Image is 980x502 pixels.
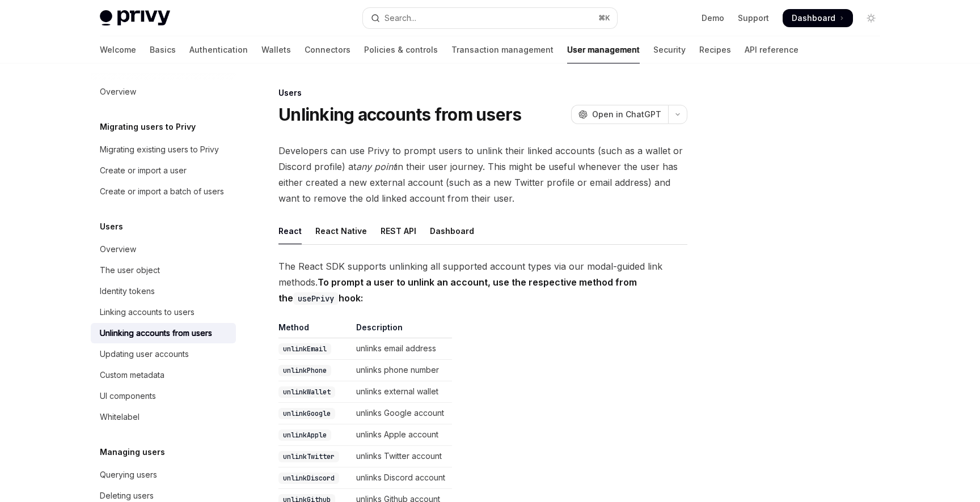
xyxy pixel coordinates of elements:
td: unlinks Apple account [352,424,452,446]
div: Search... [385,11,416,25]
a: API reference [745,36,799,63]
th: Description [352,322,452,338]
button: Open search [363,8,617,28]
div: Migrating existing users to Privy [100,143,219,156]
a: Demo [702,12,724,24]
a: Identity tokens [91,281,236,301]
div: REST API [381,218,416,244]
td: unlinks external wallet [352,381,452,403]
code: unlinkGoogle [278,408,335,419]
code: unlinkApple [278,429,331,441]
td: unlinks phone number [352,360,452,381]
td: unlinks email address [352,338,452,360]
a: Authentication [189,36,248,63]
a: Create or import a user [91,160,236,181]
code: usePrivy [293,292,339,305]
div: React [278,218,302,244]
a: The user object [91,260,236,280]
button: Toggle dark mode [862,9,880,27]
td: unlinks Twitter account [352,446,452,467]
button: Open in ChatGPT [571,105,668,124]
h5: Managing users [100,445,165,459]
a: UI components [91,386,236,406]
a: Create or import a batch of users [91,181,236,202]
div: Whitelabel [100,410,140,424]
div: Querying users [100,468,157,482]
a: Wallets [261,36,291,63]
code: unlinkTwitter [278,451,339,462]
code: unlinkPhone [278,365,331,376]
a: Custom metadata [91,365,236,385]
div: Unlinking accounts from users [100,326,212,340]
a: Updating user accounts [91,344,236,364]
div: Create or import a batch of users [100,185,224,198]
a: Transaction management [451,36,554,63]
div: React Native [315,218,367,244]
a: Basics [150,36,176,63]
a: Recipes [699,36,731,63]
div: Users [278,87,687,99]
a: Querying users [91,465,236,485]
h1: Unlinking accounts from users [278,104,521,125]
a: Dashboard [783,9,853,27]
a: Welcome [100,36,136,63]
a: Connectors [305,36,350,63]
span: Developers can use Privy to prompt users to unlink their linked accounts (such as a wallet or Dis... [278,143,687,206]
code: unlinkWallet [278,386,335,398]
div: Dashboard [430,218,474,244]
a: Linking accounts to users [91,302,236,322]
a: Migrating existing users to Privy [91,139,236,160]
a: Policies & controls [364,36,438,63]
td: unlinks Google account [352,403,452,424]
span: ⌘ K [598,14,610,23]
div: Overview [100,243,136,256]
th: Method [278,322,352,338]
div: Linking accounts to users [100,305,195,319]
img: light logo [100,10,170,26]
h5: Users [100,220,123,233]
h5: Migrating users to Privy [100,120,196,134]
a: Overview [91,82,236,102]
a: Unlinking accounts from users [91,323,236,343]
a: Support [738,12,769,24]
div: UI components [100,389,156,403]
span: Dashboard [792,12,835,24]
div: Updating user accounts [100,347,189,361]
strong: To prompt a user to unlink an account, use the respective method from the hook: [278,276,637,304]
div: Overview [100,85,136,99]
em: any point [356,161,396,172]
span: Open in ChatGPT [592,109,661,120]
a: Security [653,36,686,63]
a: User management [567,36,640,63]
div: Custom metadata [100,368,164,382]
div: Create or import a user [100,164,187,177]
span: The React SDK supports unlinking all supported account types via our modal-guided link methods. [278,258,687,306]
a: Overview [91,239,236,259]
div: Identity tokens [100,284,155,298]
a: Whitelabel [91,407,236,427]
div: The user object [100,263,160,277]
code: unlinkEmail [278,343,331,355]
